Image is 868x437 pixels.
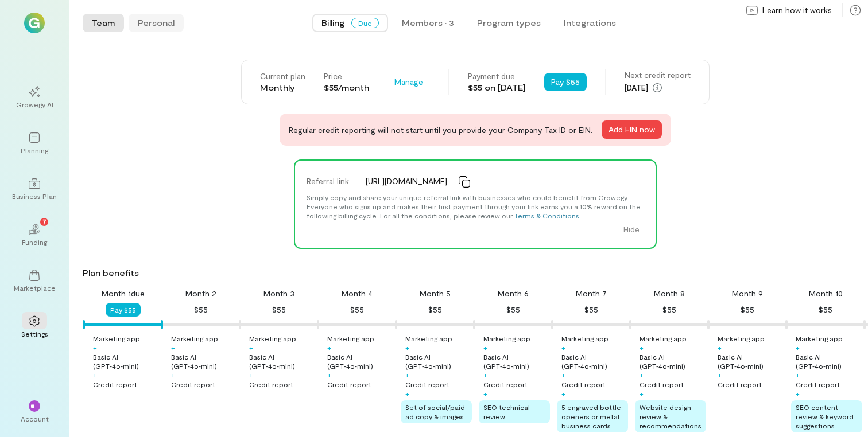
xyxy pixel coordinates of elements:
span: Manage [394,76,423,88]
div: Month 3 [263,288,294,299]
button: Team [83,14,124,32]
div: Settings [21,329,48,338]
div: Month 7 [576,288,607,299]
div: Members · 3 [402,17,454,29]
button: Integrations [555,14,625,32]
div: Month 4 [342,288,373,299]
div: Manage [387,73,430,91]
div: Credit report [405,380,449,389]
div: + [796,370,800,380]
a: Planning [14,123,55,164]
div: + [93,343,97,352]
div: Basic AI (GPT‑4o‑mini) [561,352,628,370]
div: Basic AI (GPT‑4o‑mini) [718,352,784,370]
div: $55 [272,303,286,317]
button: Program types [468,14,550,32]
a: Terms & Conditions [514,212,579,220]
div: + [483,343,487,352]
div: $55 [584,303,598,317]
div: Credit report [171,380,215,389]
span: Website design review & recommendations [640,403,702,430]
div: Monthly [260,82,305,93]
div: Credit report [249,380,293,389]
div: + [405,370,409,380]
span: Due [351,18,379,28]
span: SEO technical review [483,403,530,420]
button: Pay $55 [106,303,141,317]
button: Members · 3 [393,14,463,32]
div: $55 [662,303,676,317]
div: + [796,343,800,352]
div: Regular credit reporting will not start until you provide your Company Tax ID or EIN. [280,114,671,146]
button: Pay $55 [544,73,587,91]
div: + [718,370,722,380]
button: Hide [617,220,646,239]
div: + [640,389,644,398]
div: Basic AI (GPT‑4o‑mini) [640,352,706,370]
div: + [249,370,253,380]
button: BillingDue [312,14,388,32]
div: Current plan [260,71,305,82]
div: + [327,370,331,380]
div: Basic AI (GPT‑4o‑mini) [171,352,238,370]
div: + [405,343,409,352]
div: $55 [428,303,442,317]
div: Credit report [483,380,528,389]
a: Funding [14,214,55,256]
div: Funding [22,237,47,247]
div: $55 [819,303,832,317]
span: [URL][DOMAIN_NAME] [366,175,447,187]
div: + [405,389,409,398]
div: Marketing app [93,334,140,343]
div: Basic AI (GPT‑4o‑mini) [249,352,316,370]
div: + [483,370,487,380]
div: Credit report [327,380,371,389]
div: Price [324,71,369,82]
div: Marketing app [405,334,452,343]
div: + [718,343,722,352]
div: Plan benefits [83,267,863,279]
span: 5 engraved bottle openers or metal business cards [561,403,621,430]
a: Growegy AI [14,77,55,118]
div: Marketplace [14,283,56,292]
div: Growegy AI [16,100,53,109]
div: Marketing app [249,334,296,343]
span: Simply copy and share your unique referral link with businesses who could benefit from Growegy. E... [307,193,641,220]
div: $55 [506,303,520,317]
div: + [249,343,253,352]
div: Account [21,414,49,423]
div: $55 on [DATE] [468,82,526,93]
div: Business Plan [12,192,57,201]
div: [DATE] [625,81,691,95]
div: Basic AI (GPT‑4o‑mini) [327,352,394,370]
div: + [640,370,644,380]
div: Month 10 [809,288,843,299]
div: $55 [350,303,364,317]
div: + [796,389,800,398]
div: Credit report [640,380,684,389]
div: $55/month [324,82,369,93]
span: 7 [42,216,46,227]
div: Marketing app [640,334,687,343]
div: + [93,370,97,380]
span: Set of social/paid ad copy & images [405,403,465,420]
div: Basic AI (GPT‑4o‑mini) [405,352,472,370]
div: + [561,343,565,352]
div: Planning [21,146,48,155]
div: + [561,370,565,380]
div: Payment due [468,71,526,82]
div: + [483,389,487,398]
div: Next credit report [625,69,691,81]
div: Marketing app [483,334,530,343]
div: + [171,343,175,352]
div: Credit report [796,380,840,389]
a: Business Plan [14,169,55,210]
div: Credit report [561,380,606,389]
button: Add EIN now [602,120,662,139]
div: Basic AI (GPT‑4o‑mini) [483,352,550,370]
div: Marketing app [561,334,609,343]
div: Month 9 [732,288,763,299]
div: Month 6 [498,288,529,299]
div: Basic AI (GPT‑4o‑mini) [93,352,160,370]
div: + [327,343,331,352]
